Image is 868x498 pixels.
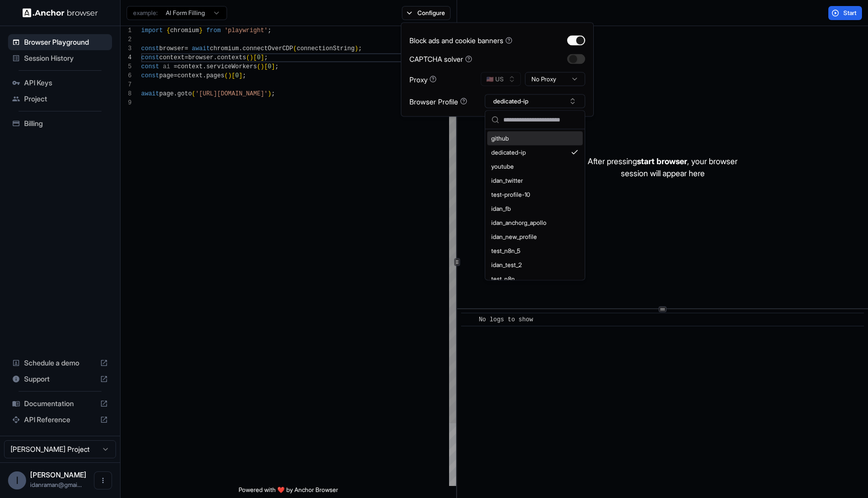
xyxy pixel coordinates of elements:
[141,45,159,52] span: const
[257,63,260,70] span: (
[243,72,246,79] span: ;
[177,63,202,70] span: context
[192,45,210,52] span: await
[485,94,585,108] button: dedicated-ip
[159,90,174,97] span: page
[141,63,159,70] span: const
[8,34,112,50] div: Browser Playground
[485,130,585,280] div: Suggestions
[8,91,112,107] div: Project
[159,72,174,79] span: page
[121,89,132,98] div: 8
[235,72,239,79] span: 0
[487,202,583,216] div: idan_fb
[355,45,358,52] span: )
[206,63,257,70] span: serviceWorkers
[828,6,862,20] button: Start
[121,26,132,35] div: 1
[24,399,96,409] span: Documentation
[479,316,533,323] span: No logs to show
[159,45,184,52] span: browser
[297,45,355,52] span: connectionString
[141,72,159,79] span: const
[239,72,242,79] span: ]
[487,258,583,272] div: idan_test_2
[250,54,253,61] span: )
[293,45,297,52] span: (
[24,94,108,104] span: Project
[210,45,239,52] span: chromium
[358,45,362,52] span: ;
[24,358,96,368] span: Schedule a demo
[159,54,184,61] span: context
[239,45,242,52] span: .
[275,63,279,70] span: ;
[174,72,177,79] span: =
[409,74,437,84] div: Proxy
[271,90,275,97] span: ;
[30,470,86,479] span: Idan Raman
[202,63,206,70] span: .
[246,54,250,61] span: (
[121,62,132,71] div: 5
[409,96,467,106] div: Browser Profile
[94,471,112,489] button: Open menu
[141,54,159,61] span: const
[23,8,98,18] img: Anchor Logo
[24,374,96,384] span: Support
[487,216,583,230] div: idan_anchorg_apollo
[177,90,192,97] span: goto
[202,72,206,79] span: .
[174,90,177,97] span: .
[232,72,235,79] span: [
[487,244,583,258] div: test_n8n_5
[192,90,195,97] span: (
[268,63,271,70] span: 0
[402,6,451,20] button: Configure
[213,54,217,61] span: .
[487,188,583,202] div: test-profile-10
[487,230,583,244] div: idan_new_profile
[239,486,338,498] span: Powered with ❤️ by Anchor Browser
[8,50,112,66] div: Session History
[199,27,202,34] span: }
[225,27,268,34] span: 'playwright'
[8,371,112,387] div: Support
[24,78,108,88] span: API Keys
[184,54,188,61] span: =
[121,53,132,62] div: 4
[133,9,158,17] span: example:
[195,90,268,97] span: '[URL][DOMAIN_NAME]'
[268,90,271,97] span: )
[121,35,132,44] div: 2
[141,90,159,97] span: await
[8,75,112,91] div: API Keys
[121,80,132,89] div: 7
[8,471,26,489] div: I
[243,45,293,52] span: connectOverCDP
[843,9,857,17] span: Start
[253,54,257,61] span: [
[487,160,583,174] div: youtube
[466,315,471,325] span: ​
[30,481,82,488] span: idanraman@gmail.com
[141,27,163,34] span: import
[487,132,583,146] div: github
[8,355,112,371] div: Schedule a demo
[525,72,585,86] button: No Proxy
[409,35,512,46] div: Block ads and cookie banners
[24,53,108,63] span: Session History
[121,44,132,53] div: 3
[261,54,264,61] span: ]
[121,71,132,80] div: 6
[188,54,213,61] span: browser
[264,63,268,70] span: [
[24,415,96,425] span: API Reference
[166,27,170,34] span: {
[121,98,132,107] div: 9
[487,146,583,160] div: dedicated-ip
[264,54,268,61] span: ;
[217,54,246,61] span: contexts
[170,27,199,34] span: chromium
[206,27,221,34] span: from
